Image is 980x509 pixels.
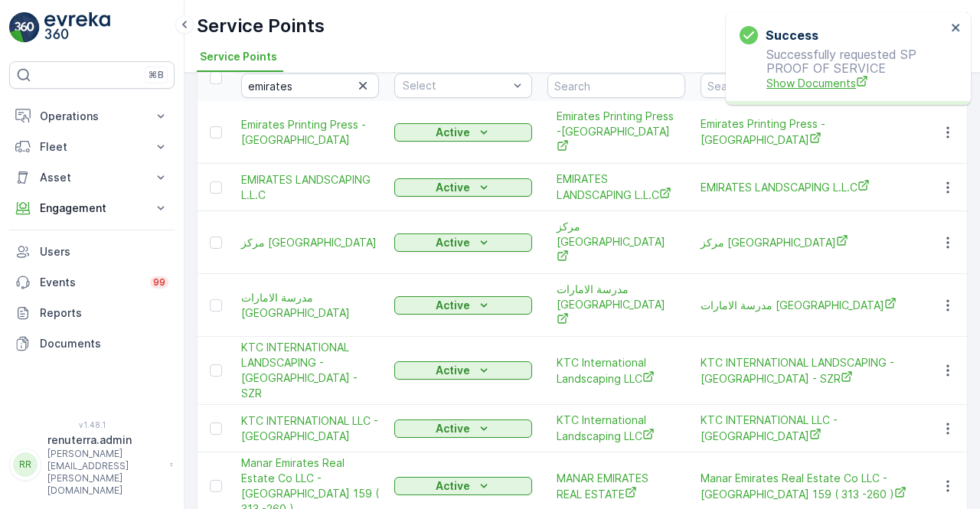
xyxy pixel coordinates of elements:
[44,12,110,43] img: logo_light-DOdMpM7g.png
[394,178,532,197] button: Active
[9,12,40,43] img: logo
[210,364,222,377] div: Toggle Row Selected
[149,69,164,81] p: ⌘B
[557,282,676,328] span: مدرسة الامارات [GEOGRAPHIC_DATA]
[951,21,962,36] button: close
[9,237,175,267] a: Users
[40,305,168,321] p: Reports
[40,170,144,185] p: Asset
[701,116,930,148] span: Emirates Printing Press -[GEOGRAPHIC_DATA]
[241,117,379,148] span: Emirates Printing Press -[GEOGRAPHIC_DATA]
[241,235,379,250] span: مركز [GEOGRAPHIC_DATA]
[701,355,930,387] a: KTC INTERNATIONAL LANDSCAPING - Emirates Towers - SZR
[701,413,930,444] span: KTC INTERNATIONAL LLC - [GEOGRAPHIC_DATA]
[13,452,38,477] div: RR
[436,363,470,378] p: Active
[241,413,379,444] a: KTC INTERNATIONAL LLC - Emirates Hills
[436,298,470,313] p: Active
[436,125,470,140] p: Active
[701,471,930,502] a: Manar Emirates Real Estate Co LLC -Al Hamriya 159 ( 313 -260 )
[436,421,470,436] p: Active
[153,276,165,289] p: 99
[701,297,930,313] a: مدرسة الامارات الخاصة Emirates Private School
[210,126,222,139] div: Toggle Row Selected
[403,78,508,93] p: Select
[557,282,676,328] a: مدرسة الامارات الخاصة Emirates Private School
[394,233,532,252] button: Active
[40,201,144,216] p: Engagement
[766,75,946,91] a: Show Documents
[557,109,676,155] span: Emirates Printing Press -[GEOGRAPHIC_DATA]
[241,413,379,444] span: KTC INTERNATIONAL LLC - [GEOGRAPHIC_DATA]
[210,299,222,312] div: Toggle Row Selected
[701,413,930,444] a: KTC INTERNATIONAL LLC - Emirates Hills
[701,355,930,387] span: KTC INTERNATIONAL LANDSCAPING - [GEOGRAPHIC_DATA] - SZR
[557,413,676,444] a: KTC International Landscaping LLC
[394,361,532,380] button: Active
[197,14,325,38] p: Service Points
[701,73,930,98] input: Search
[210,237,222,249] div: Toggle Row Selected
[766,26,818,44] h3: Success
[9,101,175,132] button: Operations
[9,432,175,497] button: RRrenuterra.admin[PERSON_NAME][EMAIL_ADDRESS][PERSON_NAME][DOMAIN_NAME]
[241,290,379,321] a: مدرسة الامارات الخاصة Emirates Private School
[547,73,685,98] input: Search
[47,448,162,497] p: [PERSON_NAME][EMAIL_ADDRESS][PERSON_NAME][DOMAIN_NAME]
[701,234,930,250] a: مركز الامارات الطبي Emirates Medical Centre
[9,162,175,193] button: Asset
[241,340,379,401] a: KTC INTERNATIONAL LANDSCAPING - Emirates Towers - SZR
[9,298,175,328] a: Reports
[436,180,470,195] p: Active
[241,73,379,98] input: Search
[394,123,532,142] button: Active
[557,471,676,502] a: MANAR EMIRATES REAL ESTATE
[241,235,379,250] a: مركز الامارات الطبي Emirates Medical Centre
[740,47,946,91] p: Successfully requested SP PROOF OF SERVICE
[701,234,930,250] span: مركز [GEOGRAPHIC_DATA]
[210,423,222,435] div: Toggle Row Selected
[200,49,277,64] span: Service Points
[701,471,930,502] span: Manar Emirates Real Estate Co LLC -[GEOGRAPHIC_DATA] 159 ( 313 -260 )
[9,132,175,162] button: Fleet
[436,478,470,494] p: Active
[241,117,379,148] a: Emirates Printing Press -DIC
[557,171,676,203] a: EMIRATES LANDSCAPING L.L.C
[394,419,532,438] button: Active
[9,328,175,359] a: Documents
[701,116,930,148] a: Emirates Printing Press -DIC
[9,420,175,429] span: v 1.48.1
[9,193,175,224] button: Engagement
[557,219,676,266] span: مركز [GEOGRAPHIC_DATA]
[40,139,144,155] p: Fleet
[557,355,676,387] a: KTC International Landscaping LLC
[436,235,470,250] p: Active
[701,179,930,195] a: EMIRATES LANDSCAPING L.L.C
[40,109,144,124] p: Operations
[210,181,222,194] div: Toggle Row Selected
[394,477,532,495] button: Active
[210,480,222,492] div: Toggle Row Selected
[557,109,676,155] a: Emirates Printing Press -DIC
[241,172,379,203] a: EMIRATES LANDSCAPING L.L.C
[40,244,168,259] p: Users
[701,297,930,313] span: مدرسة الامارات [GEOGRAPHIC_DATA]
[557,219,676,266] a: مركز الامارات الطبي Emirates Medical Centre
[241,340,379,401] span: KTC INTERNATIONAL LANDSCAPING - [GEOGRAPHIC_DATA] - SZR
[47,432,162,448] p: renuterra.admin
[9,267,175,298] a: Events99
[394,296,532,315] button: Active
[241,290,379,321] span: مدرسة الامارات [GEOGRAPHIC_DATA]
[40,336,168,351] p: Documents
[40,275,141,290] p: Events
